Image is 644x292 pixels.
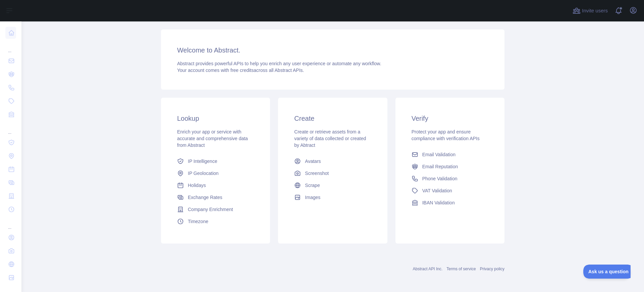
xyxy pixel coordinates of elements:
[174,179,257,191] a: Holidays
[177,61,381,66] span: Abstract provides powerful APIs to help you enrich any user experience or automate any workflow.
[5,122,16,135] div: ...
[422,163,458,170] span: Email Reputation
[412,114,488,123] h3: Verify
[5,40,16,54] div: ...
[174,215,257,227] a: Timezone
[174,203,257,215] a: Company Enrichment
[291,167,374,179] a: Screenshot
[177,45,488,55] h3: Welcome to Abstract.
[188,194,222,201] span: Exchange Rates
[294,129,366,148] span: Create or retrieve assets from a variety of data collected or created by Abtract
[174,167,257,179] a: IP Geolocation
[422,175,458,182] span: Phone Validation
[409,161,491,173] a: Email Reputation
[571,5,609,16] button: Invite users
[582,7,608,15] span: Invite users
[583,265,631,279] iframe: Toggle Customer Support
[305,158,321,165] span: Avatars
[291,191,374,203] a: Images
[174,155,257,167] a: IP Intelligence
[412,129,480,141] span: Protect your app and ensure compliance with verification APIs
[230,68,254,73] span: free credits
[5,217,16,230] div: ...
[409,173,491,185] a: Phone Validation
[480,267,504,271] a: Privacy policy
[291,179,374,191] a: Scrape
[422,187,452,194] span: VAT Validation
[305,194,320,201] span: Images
[305,182,320,189] span: Scrape
[174,191,257,203] a: Exchange Rates
[188,206,233,213] span: Company Enrichment
[291,155,374,167] a: Avatars
[413,267,443,271] a: Abstract API Inc.
[177,68,304,73] span: Your account comes with across all Abstract APIs.
[177,129,248,148] span: Enrich your app or service with accurate and comprehensive data from Abstract
[294,114,371,123] h3: Create
[409,149,491,161] a: Email Validation
[409,185,491,197] a: VAT Validation
[177,114,254,123] h3: Lookup
[188,158,217,165] span: IP Intelligence
[188,170,219,177] span: IP Geolocation
[409,197,491,209] a: IBAN Validation
[188,218,208,225] span: Timezone
[422,199,455,206] span: IBAN Validation
[188,182,206,189] span: Holidays
[446,267,476,271] a: Terms of service
[422,151,455,158] span: Email Validation
[305,170,329,177] span: Screenshot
